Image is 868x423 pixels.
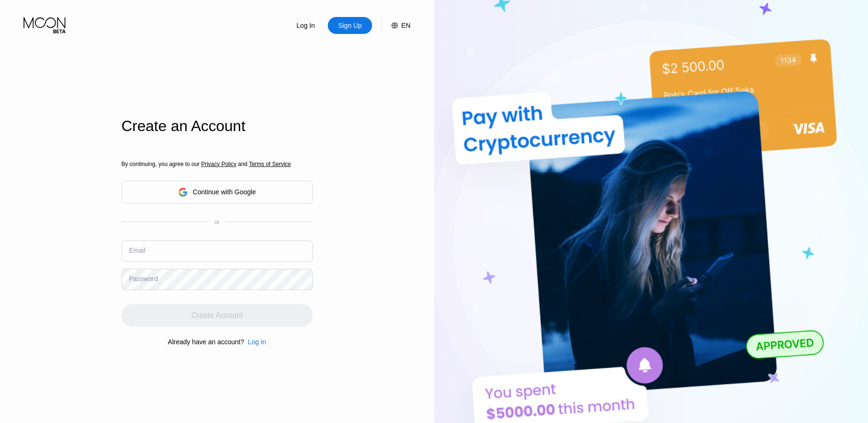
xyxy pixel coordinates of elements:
div: Create an Account [122,117,313,135]
div: Log In [296,21,316,30]
div: Email [129,247,146,254]
span: Privacy Policy [201,161,236,167]
div: Sign Up [337,21,363,30]
div: Already have an account? [168,338,244,346]
div: Continue with Google [193,188,256,196]
div: EN [381,17,410,34]
div: By continuing, you agree to our [122,161,313,167]
div: or [214,219,219,225]
div: Log In [244,338,266,346]
div: Log In [248,338,266,346]
div: Sign Up [328,17,372,34]
div: Password [129,275,158,282]
div: Continue with Google [122,181,313,204]
span: and [236,161,249,167]
div: EN [401,22,410,29]
span: Terms of Service [249,161,291,167]
div: Log In [284,17,328,34]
